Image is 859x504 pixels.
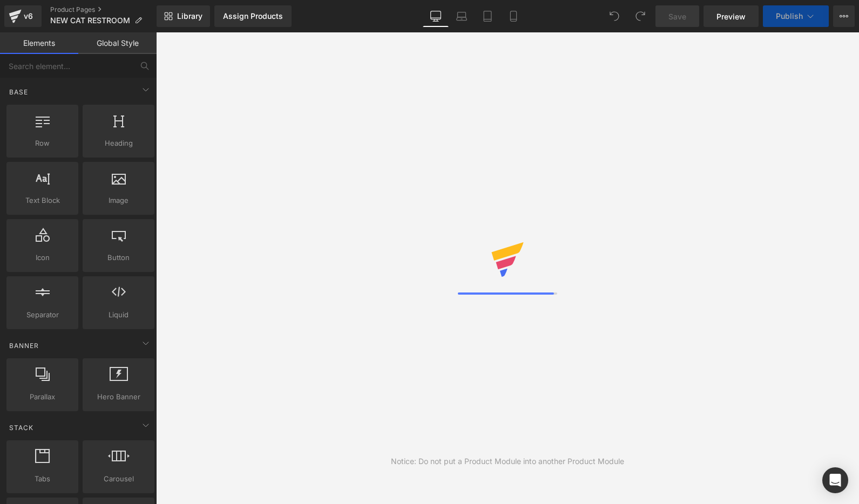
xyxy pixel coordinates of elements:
span: Liquid [86,309,151,321]
span: Icon [10,252,75,263]
button: Publish [763,5,829,27]
span: Row [10,138,75,149]
span: Text Block [10,195,75,206]
a: Mobile [500,5,526,27]
a: Laptop [449,5,475,27]
a: Product Pages [50,5,157,14]
span: Heading [86,138,151,149]
div: Assign Products [223,12,283,21]
span: Hero Banner [86,391,151,403]
span: Stack [8,423,35,433]
button: Undo [604,5,625,27]
a: Global Style [78,32,157,54]
span: Base [8,87,29,97]
div: Notice: Do not put a Product Module into another Product Module [391,455,624,467]
span: Carousel [86,473,151,485]
span: Banner [8,340,40,351]
span: NEW CAT RESTROOM [50,16,130,25]
span: Button [86,252,151,263]
a: New Library [157,5,210,27]
span: Publish [776,12,803,21]
a: Preview [704,5,759,27]
a: Tablet [475,5,500,27]
span: Separator [10,309,75,321]
a: v6 [4,5,42,27]
div: v6 [22,9,35,23]
span: Parallax [10,391,75,403]
span: Preview [716,11,746,22]
a: Desktop [423,5,449,27]
span: Save [668,11,686,22]
span: Image [86,195,151,206]
span: Library [177,11,202,21]
div: Open Intercom Messenger [822,467,848,493]
button: More [833,5,855,27]
span: Tabs [10,473,75,485]
button: Redo [630,5,651,27]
